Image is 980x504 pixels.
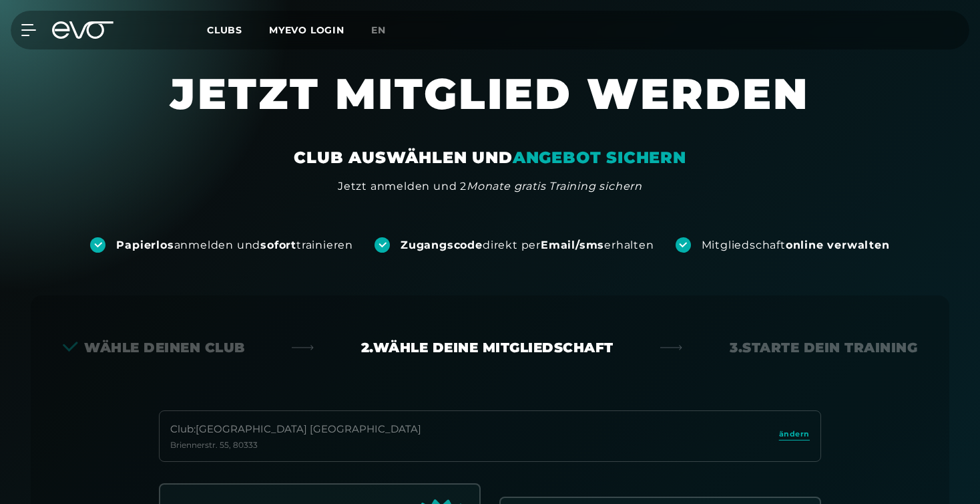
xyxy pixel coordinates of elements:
[260,239,296,251] strong: sofort
[779,428,810,440] span: ändern
[467,180,642,193] em: Monate gratis Training sichern
[541,239,604,251] strong: Email/sms
[116,239,174,251] strong: Papierlos
[779,428,810,444] a: ändern
[207,23,269,36] a: Clubs
[730,338,917,357] div: 3. Starte dein Training
[170,440,421,451] div: Briennerstr. 55 , 80333
[294,147,686,168] div: CLUB AUSWÄHLEN UND
[116,238,353,253] div: anmelden und trainieren
[361,338,614,357] div: 2. Wähle deine Mitgliedschaft
[786,239,890,251] strong: online verwalten
[269,24,344,36] a: MYEVO LOGIN
[89,67,891,147] h1: JETZT MITGLIED WERDEN
[513,148,686,167] em: ANGEBOT SICHERN
[401,239,483,251] strong: Zugangscode
[338,178,642,195] div: Jetzt anmelden und 2
[702,238,890,253] div: Mitgliedschaft
[63,338,245,357] div: Wähle deinen Club
[207,24,242,36] span: Clubs
[371,24,386,36] span: en
[371,23,402,38] a: en
[170,422,421,437] div: Club : [GEOGRAPHIC_DATA] [GEOGRAPHIC_DATA]
[401,238,654,253] div: direkt per erhalten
